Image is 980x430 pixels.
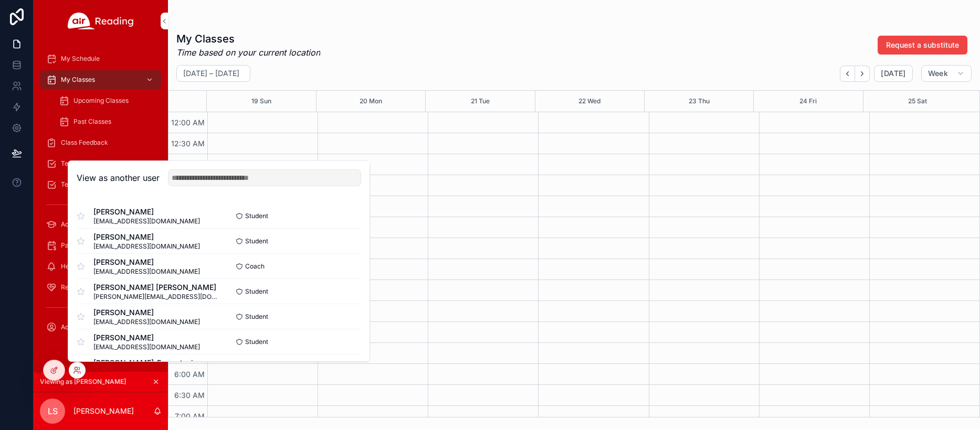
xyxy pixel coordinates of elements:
a: My Classes [40,70,162,89]
span: [PERSON_NAME] [93,232,200,242]
a: Academy [40,215,162,234]
span: [EMAIL_ADDRESS][DOMAIN_NAME] [93,217,200,225]
span: [EMAIL_ADDRESS][DOMAIN_NAME] [93,318,200,326]
span: Week [928,69,948,78]
span: [DATE] [881,69,905,78]
span: [EMAIL_ADDRESS][DOMAIN_NAME] [93,343,200,351]
span: [EMAIL_ADDRESS][DOMAIN_NAME] [93,242,200,251]
span: Tech Check - Zoom [61,159,120,168]
h2: [DATE] – [DATE] [183,68,239,79]
span: LS [48,405,58,417]
span: Student [245,237,268,245]
span: Payments [61,241,91,250]
a: Tech check - Google Meet [40,175,162,194]
button: 23 Thu [689,91,710,112]
span: Account [61,323,86,331]
span: 12:00 AM [168,118,207,127]
button: 24 Fri [799,91,817,112]
span: My Schedule [61,55,100,63]
span: Request Substitutes [61,283,120,292]
button: Next [855,66,870,82]
span: Tech check - Google Meet [61,180,140,189]
span: Request a substitute [886,40,959,50]
em: Time based on your current location [176,46,320,59]
span: 1:00 AM [173,160,207,169]
span: [PERSON_NAME][EMAIL_ADDRESS][DOMAIN_NAME] [93,293,219,301]
h1: My Classes [176,31,320,46]
a: Class Feedback [40,133,162,152]
button: Week [921,65,972,82]
a: Past Classes [52,112,162,131]
span: My Classes [61,76,95,84]
a: Help Center [40,257,162,276]
span: Coach [245,262,265,271]
button: 21 Tue [471,91,490,112]
span: Student [245,287,268,296]
span: 6:30 AM [172,391,207,400]
img: App logo [68,13,134,29]
span: Upcoming Classes [73,96,129,105]
span: Student [245,313,268,321]
span: [PERSON_NAME] [93,332,200,343]
a: Tech Check - Zoom [40,154,162,173]
div: scrollable content [34,42,168,350]
button: 22 Wed [578,91,600,112]
a: Payments [40,236,162,255]
span: 7:00 AM [172,412,207,421]
h2: View as another user [77,171,160,184]
span: [PERSON_NAME]-Faamatuainu [93,358,202,368]
button: 20 Mon [360,91,382,112]
a: Request Substitutes [40,278,162,297]
span: [EMAIL_ADDRESS][DOMAIN_NAME] [93,267,200,276]
span: 6:00 AM [172,370,207,379]
span: [PERSON_NAME] [93,207,200,217]
a: My Schedule [40,49,162,68]
span: Student [245,212,268,220]
span: Student [245,338,268,346]
button: Back [840,66,855,82]
span: Viewing as [PERSON_NAME] [40,378,126,386]
span: Academy [61,220,89,229]
button: 25 Sat [908,91,927,112]
button: 19 Sun [251,91,271,112]
a: Upcoming Classes [52,91,162,110]
span: Past Classes [73,117,111,126]
span: 12:30 AM [168,139,207,148]
span: Help Center [61,262,97,271]
span: [PERSON_NAME] [93,257,200,267]
button: [DATE] [874,65,912,82]
p: [PERSON_NAME] [73,406,134,416]
span: [PERSON_NAME] [93,307,200,318]
a: Account [40,318,162,337]
span: Class Feedback [61,138,108,147]
button: Request a substitute [878,36,967,55]
span: [PERSON_NAME] [PERSON_NAME] [93,282,219,293]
